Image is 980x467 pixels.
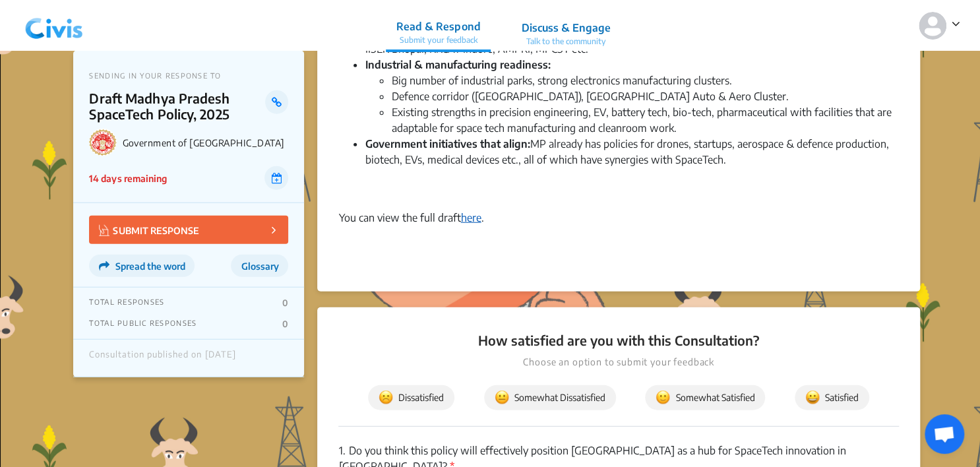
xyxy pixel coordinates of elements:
[656,390,754,405] span: Somewhat Satisfied
[338,444,345,457] span: 1.
[20,6,88,46] img: navlogo.png
[396,18,480,34] p: Read & Respond
[122,137,288,148] p: Government of [GEOGRAPHIC_DATA]
[368,385,454,410] button: Dissatisfied
[282,319,288,329] p: 0
[379,390,393,405] img: dissatisfied.svg
[365,58,550,71] strong: Industrial & manufacturing readiness:
[89,171,166,185] p: 14 days remaining
[795,385,869,410] button: Satisfied
[99,225,109,236] img: Vector.jpg
[805,390,820,405] img: satisfied.svg
[231,255,288,277] button: Glossary
[521,36,610,47] p: Talk to the community
[656,390,670,405] img: somewhat_satisfied.svg
[379,390,444,405] span: Dissatisfied
[115,261,185,272] span: Spread the word
[396,34,480,46] p: Submit your feedback
[89,71,288,80] p: SENDING IN YOUR RESPONSE TO
[89,90,265,122] p: Draft Madhya Pradesh SpaceTech Policy, 2025
[338,331,898,350] p: How satisfied are you with this Consultation?
[89,129,117,156] img: Government of Madhya Pradesh logo
[484,385,616,410] button: Somewhat Dissatisfied
[365,137,530,150] strong: Government initiatives that align:
[365,136,898,183] li: MP already has policies for drones, startups, aerospace & defence production, biotech, EVs, medic...
[391,88,898,104] li: Defence corridor ([GEOGRAPHIC_DATA]), [GEOGRAPHIC_DATA] Auto & Aero Cluster.
[645,385,765,410] button: Somewhat Satisfied
[495,390,509,405] img: somewhat_dissatisfied.svg
[241,261,278,272] span: Glossary
[89,319,197,329] p: TOTAL PUBLIC RESPONSES
[460,211,481,224] a: here
[89,255,195,277] button: Spread the word
[282,297,288,308] p: 0
[805,390,859,405] span: Satisfied
[89,297,164,308] p: TOTAL RESPONSES
[89,350,235,367] div: Consultation published on [DATE]
[495,390,605,405] span: Somewhat Dissatisfied
[925,414,964,454] div: Open chat
[338,355,898,369] p: Choose an option to submit your feedback
[338,210,898,241] div: You can view the full draft .
[391,73,898,88] li: Big number of industrial parks, strong electronics manufacturing clusters.
[521,20,610,36] p: Discuss & Engage
[99,222,199,237] p: SUBMIT RESPONSE
[391,104,898,136] li: Existing strengths in precision engineering, EV, battery tech, bio-tech, pharmaceutical with faci...
[89,216,288,244] button: SUBMIT RESPONSE
[919,12,946,40] img: person-default.svg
